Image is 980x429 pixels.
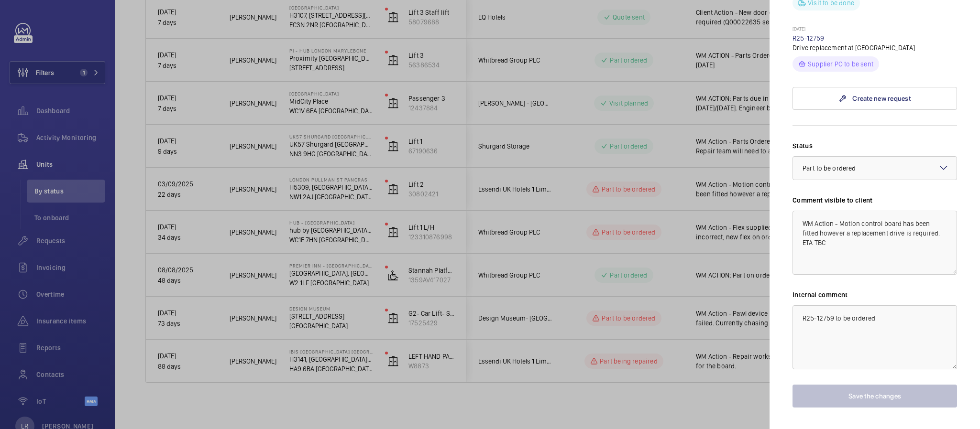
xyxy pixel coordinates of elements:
p: [DATE] [793,26,957,33]
p: Drive replacement at [GEOGRAPHIC_DATA] [793,43,957,53]
label: Internal comment [793,290,957,300]
label: Status [793,141,957,150]
p: Supplier PO to be sent [808,59,873,69]
button: Save the changes [793,385,957,408]
label: Comment visible to client [793,195,957,205]
span: Part to be ordered [803,164,856,172]
a: R25-12759 [793,34,825,42]
a: Create new request [793,87,957,110]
